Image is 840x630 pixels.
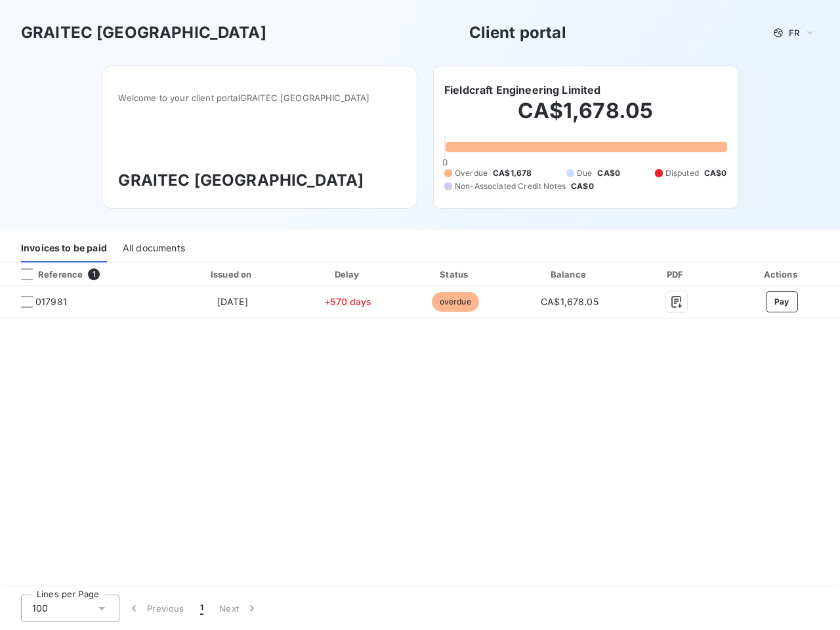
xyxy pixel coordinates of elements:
[597,167,620,179] span: CA$0
[298,268,398,281] div: Delay
[88,268,100,280] span: 1
[172,268,293,281] div: Issued on
[444,82,601,98] h6: Fieldcraft Engineering Limited
[211,595,266,622] button: Next
[123,235,185,262] div: All documents
[455,180,566,192] span: Non-Associated Credit Notes
[217,296,248,307] span: [DATE]
[35,295,67,308] span: 017981
[21,235,107,262] div: Invoices to be paid
[444,98,727,137] h2: CA$1,678.05
[766,291,798,312] button: Pay
[632,268,721,281] div: PDF
[541,296,598,307] span: CA$1,678.05
[577,167,592,179] span: Due
[324,296,371,307] span: +570 days
[442,157,448,167] span: 0
[118,169,401,192] h3: GRAITEC [GEOGRAPHIC_DATA]
[192,595,211,622] button: 1
[32,602,48,615] span: 100
[665,167,699,179] span: Disputed
[726,268,837,281] div: Actions
[704,167,727,179] span: CA$0
[118,93,401,103] span: Welcome to your client portal GRAITEC [GEOGRAPHIC_DATA]
[789,28,799,38] span: FR
[119,595,192,622] button: Previous
[432,292,479,312] span: overdue
[513,268,626,281] div: Balance
[10,268,83,280] div: Reference
[455,167,488,179] span: Overdue
[469,21,566,45] h3: Client portal
[571,180,594,192] span: CA$0
[21,21,266,45] h3: GRAITEC [GEOGRAPHIC_DATA]
[200,602,203,615] span: 1
[493,167,532,179] span: CA$1,678
[403,268,507,281] div: Status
